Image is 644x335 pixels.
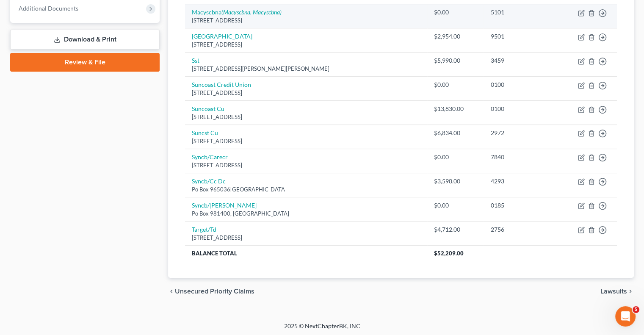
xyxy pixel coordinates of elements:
[434,129,477,137] div: $6,834.00
[192,129,218,136] a: Suncst Cu
[192,41,420,49] div: [STREET_ADDRESS]
[600,288,627,295] span: Lawsuits
[192,153,228,161] a: Syncb/Carecr
[434,8,477,17] div: $0.00
[490,8,550,17] div: 5101
[434,250,464,257] span: $52,209.00
[490,201,550,210] div: 0185
[185,246,427,261] th: Balance Total
[490,80,550,89] div: 0100
[192,89,420,97] div: [STREET_ADDRESS]
[192,105,224,112] a: Suncoast Cu
[192,81,251,88] a: Suncoast Credit Union
[490,225,550,234] div: 2756
[434,80,477,89] div: $0.00
[490,153,550,161] div: 7840
[10,30,160,50] a: Download & Print
[633,306,639,313] span: 5
[434,56,477,65] div: $5,990.00
[192,210,420,218] div: Po Box 981400, [GEOGRAPHIC_DATA]
[192,202,257,209] a: Syncb/[PERSON_NAME]
[600,288,634,295] button: Lawsuits chevron_right
[192,226,216,233] a: Target/Td
[192,17,420,25] div: [STREET_ADDRESS]
[192,234,420,242] div: [STREET_ADDRESS]
[175,288,254,295] span: Unsecured Priority Claims
[192,113,420,121] div: [STREET_ADDRESS]
[434,153,477,161] div: $0.00
[221,8,282,16] i: (Macyscbna, Macyscbna)
[192,8,282,16] a: Macyscbna(Macyscbna, Macyscbna)
[192,161,420,169] div: [STREET_ADDRESS]
[490,177,550,185] div: 4293
[490,56,550,65] div: 3459
[192,57,199,64] a: Sst
[10,53,160,72] a: Review & File
[434,201,477,210] div: $0.00
[434,32,477,41] div: $2,954.00
[615,306,636,327] iframe: Intercom live chat
[627,288,634,295] i: chevron_right
[434,105,477,113] div: $13,830.00
[19,5,78,12] span: Additional Documents
[192,177,226,185] a: Syncb/Cc Dc
[192,137,420,145] div: [STREET_ADDRESS]
[434,177,477,185] div: $3,598.00
[168,288,175,295] i: chevron_left
[490,129,550,137] div: 2972
[192,185,420,194] div: Po Box 965036[GEOGRAPHIC_DATA]
[490,105,550,113] div: 0100
[192,65,420,73] div: [STREET_ADDRESS][PERSON_NAME][PERSON_NAME]
[168,288,254,295] button: chevron_left Unsecured Priority Claims
[490,32,550,41] div: 9501
[192,33,252,40] a: [GEOGRAPHIC_DATA]
[434,225,477,234] div: $4,712.00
